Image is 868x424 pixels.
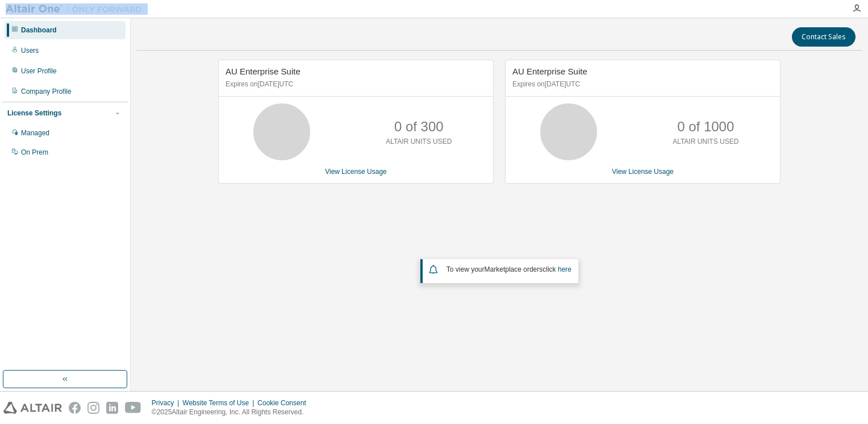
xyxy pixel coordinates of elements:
[21,66,57,76] div: User Profile
[21,26,57,35] div: Dashboard
[394,117,444,136] p: 0 of 300
[612,168,674,176] a: View License Usage
[152,408,313,417] p: © 2025 Altair Engineering, Inc. All Rights Reserved.
[446,265,571,273] span: To view your click
[125,402,141,414] img: youtube.svg
[558,265,571,273] a: here
[226,80,483,89] p: Expires on [DATE] UTC
[226,66,301,76] span: AU Enterprise Suite
[152,398,182,408] div: Privacy
[386,137,452,147] p: ALTAIR UNITS USED
[257,398,312,408] div: Cookie Consent
[182,398,257,408] div: Website Terms of Use
[21,128,49,138] div: Managed
[21,46,39,55] div: Users
[7,109,61,118] div: License Settings
[325,168,387,176] a: View License Usage
[87,402,99,414] img: instagram.svg
[21,148,48,157] div: On Prem
[6,3,148,15] img: Altair One
[677,117,734,136] p: 0 of 1000
[792,27,856,47] button: Contact Sales
[512,80,770,89] p: Expires on [DATE] UTC
[3,402,62,414] img: altair_logo.svg
[673,137,738,147] p: ALTAIR UNITS USED
[485,265,543,273] em: Marketplace orders
[21,87,72,96] div: Company Profile
[512,66,587,76] span: AU Enterprise Suite
[69,402,81,414] img: facebook.svg
[106,402,118,414] img: linkedin.svg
